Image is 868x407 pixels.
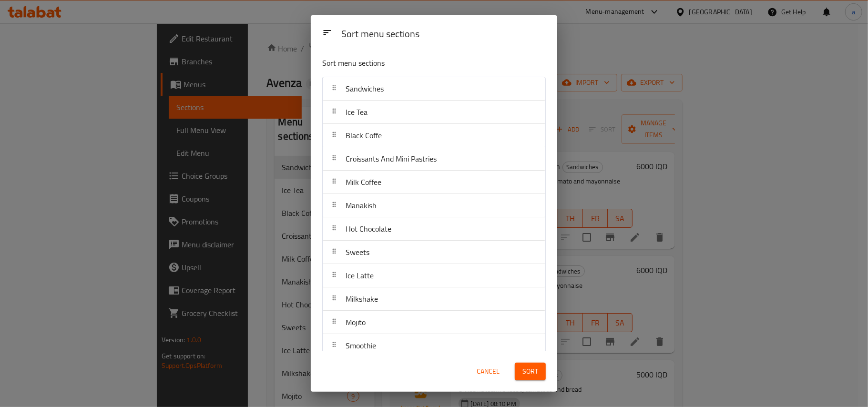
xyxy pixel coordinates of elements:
[346,128,382,142] span: Black Coffe
[477,366,500,377] span: Cancel
[346,222,391,236] span: Hot Chocolate
[323,334,545,357] div: Smoothie
[346,81,384,96] span: Sandwiches
[323,241,545,264] div: Sweets
[346,105,368,119] span: Ice Tea
[323,194,545,217] div: Manakish
[473,363,503,380] button: Cancel
[346,152,437,166] span: Croissants And Mini Pastries
[323,171,545,194] div: Milk Coffee
[522,366,538,377] span: Sort
[323,287,545,311] div: Milkshake
[323,311,545,334] div: Mojito
[323,77,545,101] div: Sandwiches
[323,101,545,124] div: Ice Tea
[337,24,550,45] div: Sort menu sections
[346,268,374,283] span: Ice Latte
[323,124,545,147] div: Black Coffe
[323,147,545,171] div: Croissants And Mini Pastries
[323,264,545,287] div: Ice Latte
[346,338,376,353] span: Smoothie
[346,175,381,189] span: Milk Coffee
[346,292,378,306] span: Milkshake
[346,245,369,259] span: Sweets
[346,315,366,329] span: Mojito
[323,217,545,241] div: Hot Chocolate
[515,363,546,380] button: Sort
[322,57,500,69] p: Sort menu sections
[346,198,377,213] span: Manakish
